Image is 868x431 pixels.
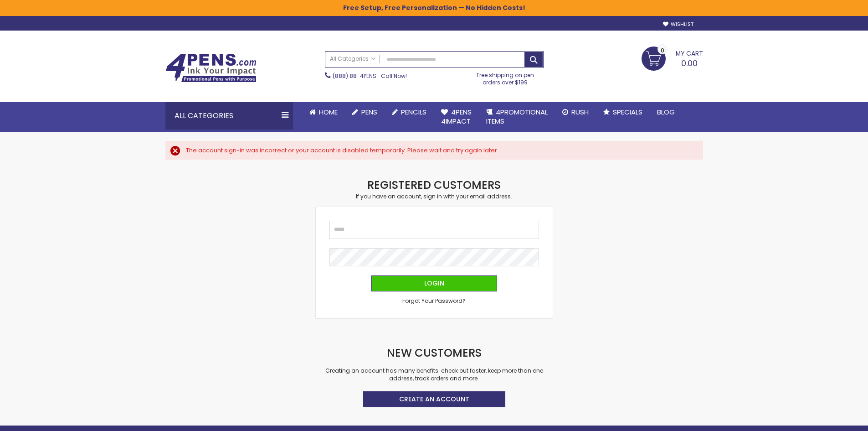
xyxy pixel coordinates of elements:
[387,345,482,360] strong: New Customers
[657,107,675,117] span: Blog
[325,52,380,67] a: All Categories
[345,102,385,122] a: Pens
[385,102,434,122] a: Pencils
[333,72,407,80] span: - Call Now!
[330,55,375,62] span: All Categories
[661,46,664,55] span: 0
[424,279,444,288] span: Login
[361,107,377,117] span: Pens
[441,107,472,126] span: 4Pens 4impact
[613,107,642,117] span: Specials
[363,391,505,407] a: Create an Account
[333,72,376,80] a: (888) 88-4PENS
[401,107,426,117] span: Pencils
[681,57,698,69] span: 0.00
[650,102,682,122] a: Blog
[165,53,257,83] img: 4Pens Custom Pens and Promotional Products
[571,107,589,117] span: Rush
[486,107,548,126] span: 4PROMOTIONAL ITEMS
[596,102,650,122] a: Specials
[479,102,555,132] a: 4PROMOTIONALITEMS
[402,297,466,305] a: Forgot Your Password?
[434,102,479,132] a: 4Pens4impact
[302,102,345,122] a: Home
[371,275,497,291] button: Login
[555,102,596,122] a: Rush
[316,367,553,382] p: Creating an account has many benefits: check out faster, keep more than one address, track orders...
[319,107,338,117] span: Home
[399,395,469,404] span: Create an Account
[467,68,544,86] div: Free shipping on pen orders over $199
[165,102,293,130] div: All Categories
[316,193,553,200] div: If you have an account, sign in with your email address.
[367,177,501,192] strong: Registered Customers
[663,21,693,28] a: Wishlist
[186,146,694,155] div: The account sign-in was incorrect or your account is disabled temporarily. Please wait and try ag...
[642,47,703,69] a: 0.00 0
